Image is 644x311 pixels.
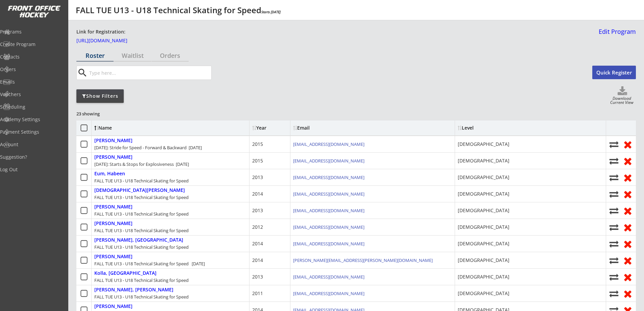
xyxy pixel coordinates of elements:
div: 2011 [252,290,263,297]
div: Show Filters [76,93,124,99]
div: Waitlist [114,52,151,59]
button: Click to download full roster. Your browser settings may try to block it, check your security set... [609,86,636,96]
button: Quick Register [592,66,636,79]
div: [DEMOGRAPHIC_DATA] [458,157,509,164]
div: [DEMOGRAPHIC_DATA] [458,273,509,280]
button: Remove from roster (no refund) [622,288,633,299]
div: Name [94,126,149,130]
button: Remove from roster (no refund) [622,222,633,232]
div: [DEMOGRAPHIC_DATA] [458,240,509,247]
button: Move player [609,223,619,232]
button: Remove from roster (no refund) [622,156,633,166]
div: [DEMOGRAPHIC_DATA] [458,207,509,214]
button: Remove from roster (no refund) [622,255,633,266]
div: FALL TUE U13 - U18 Technical Skating for Speed [76,6,281,14]
div: [DEMOGRAPHIC_DATA] [458,290,509,297]
div: 2014 [252,257,263,264]
a: [EMAIL_ADDRESS][DOMAIN_NAME] [293,241,364,247]
div: FALL TUE U13 - U18 Technical Skating for Speed [94,194,189,200]
a: [EMAIL_ADDRESS][DOMAIN_NAME] [293,224,364,230]
a: [URL][DOMAIN_NAME] [76,38,144,46]
a: [EMAIL_ADDRESS][DOMAIN_NAME] [293,191,364,197]
button: Move player [609,206,619,215]
button: Move player [609,156,619,165]
div: [DEMOGRAPHIC_DATA] [458,257,509,264]
em: Starts [DATE] [261,9,281,14]
div: [PERSON_NAME] [94,221,133,226]
div: [DEMOGRAPHIC_DATA] [458,191,509,197]
div: 23 showing [76,111,125,117]
div: Year [252,126,287,130]
button: search [77,67,88,78]
div: [DEMOGRAPHIC_DATA][PERSON_NAME] [94,187,185,193]
a: Edit Program [596,28,636,40]
button: Remove from roster (no refund) [622,189,633,199]
div: FALL TUE U13 - U18 Technical Skating for Speed [94,294,189,300]
div: 2013 [252,207,263,214]
div: Roster [76,52,114,59]
button: Move player [609,140,619,149]
button: Move player [609,190,619,199]
div: Kolla, [GEOGRAPHIC_DATA] [94,270,157,276]
a: [EMAIL_ADDRESS][DOMAIN_NAME] [293,141,364,147]
div: Level [458,126,519,130]
div: Orders [151,52,189,59]
div: FALL TUE U13 - U18 Technical Skating for Speed [DATE] [94,261,205,267]
button: Remove from roster (no refund) [622,205,633,216]
div: [DEMOGRAPHIC_DATA] [458,141,509,148]
div: [PERSON_NAME], [PERSON_NAME] [94,287,173,293]
a: [EMAIL_ADDRESS][DOMAIN_NAME] [293,207,364,214]
div: 2013 [252,273,263,280]
div: FALL TUE U13 - U18 Technical Skating for Speed [94,227,189,234]
div: FALL TUE U13 - U18 Technical Skating for Speed [94,244,189,250]
button: Remove from roster (no refund) [622,172,633,183]
button: Move player [609,173,619,182]
button: Move player [609,256,619,265]
div: [PERSON_NAME] [94,138,133,143]
div: [PERSON_NAME] [94,154,133,160]
img: FOH%20White%20Logo%20Transparent.png [7,5,61,18]
div: [PERSON_NAME] [94,304,133,309]
button: Remove from roster (no refund) [622,139,633,150]
div: [DEMOGRAPHIC_DATA] [458,174,509,181]
div: [PERSON_NAME] [94,204,133,210]
div: [DATE]: Stride for Speed - Forward & Backward [DATE] [94,145,202,151]
div: 2013 [252,174,263,181]
div: Eum, Habeen [94,171,125,177]
div: [DEMOGRAPHIC_DATA] [458,224,509,230]
button: Move player [609,239,619,248]
div: [DATE]: Starts & Stops for Explosiveness [DATE] [94,161,189,167]
button: Remove from roster (no refund) [622,239,633,249]
div: FALL TUE U13 - U18 Technical Skating for Speed [94,277,189,283]
div: 2012 [252,224,263,230]
a: [EMAIL_ADDRESS][DOMAIN_NAME] [293,158,364,164]
div: 2014 [252,240,263,247]
button: Move player [609,289,619,298]
div: 2014 [252,191,263,197]
div: 2015 [252,141,263,148]
input: Type here... [88,66,211,80]
div: Download Current View [608,96,636,106]
div: 2015 [252,157,263,164]
div: Link for Registration: [76,28,126,36]
a: [EMAIL_ADDRESS][DOMAIN_NAME] [293,174,364,180]
button: Remove from roster (no refund) [622,272,633,282]
div: FALL TUE U13 - U18 Technical Skating for Speed [94,178,189,184]
div: Email [293,126,354,130]
a: [EMAIL_ADDRESS][DOMAIN_NAME] [293,274,364,280]
a: [PERSON_NAME][EMAIL_ADDRESS][PERSON_NAME][DOMAIN_NAME] [293,257,433,263]
button: Move player [609,272,619,282]
div: [PERSON_NAME], [GEOGRAPHIC_DATA] [94,237,183,243]
a: [EMAIL_ADDRESS][DOMAIN_NAME] [293,290,364,296]
div: [PERSON_NAME] [94,254,133,260]
div: FALL TUE U13 - U18 Technical Skating for Speed [94,211,189,217]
